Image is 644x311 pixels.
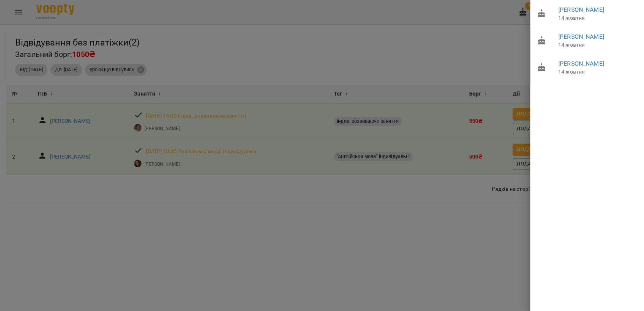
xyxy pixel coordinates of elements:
p: 14 жовтня [558,41,638,49]
a: [PERSON_NAME] [558,33,604,40]
p: 14 жовтня [558,14,638,22]
a: [PERSON_NAME] [558,60,604,67]
a: [PERSON_NAME] [558,6,604,13]
p: 14 жовтня [558,68,638,76]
